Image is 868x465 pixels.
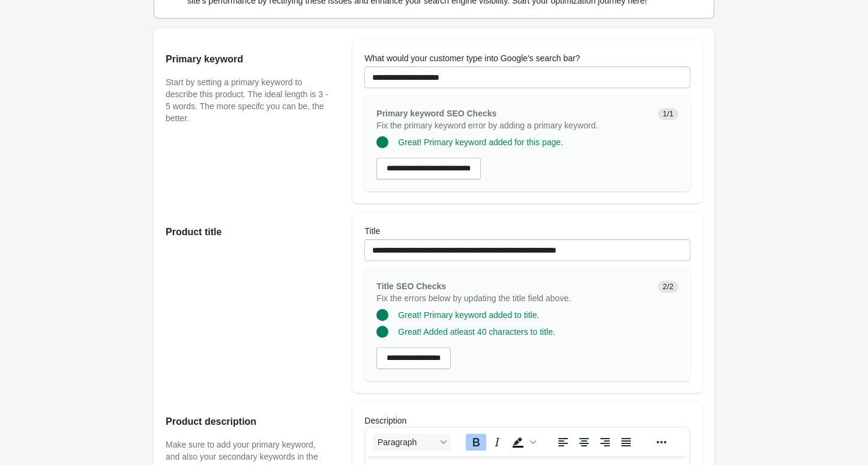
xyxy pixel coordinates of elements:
span: Title SEO Checks [376,281,446,291]
span: Great! Primary keyword added to title. [398,310,539,320]
button: Italic [487,434,507,451]
h2: Primary keyword [166,52,328,67]
button: Blocks [373,434,451,451]
button: Align center [574,434,594,451]
button: Justify [616,434,636,451]
button: Align right [595,434,615,451]
span: Great! Primary keyword added for this page. [398,137,563,147]
span: Paragraph [378,437,436,447]
span: Great! Added atleast 40 characters to title. [398,327,555,337]
span: 2/2 [658,281,678,293]
p: Fix the errors below by updating the title field above. [376,292,648,304]
div: Background color [508,434,538,451]
p: Fix the primary keyword error by adding a primary keyword. [376,119,648,131]
button: Reveal or hide additional toolbar items [651,434,672,451]
h2: Product description [166,415,328,429]
span: 1/1 [658,108,678,120]
button: Bold [466,434,486,451]
h2: Product title [166,225,328,239]
span: Primary keyword SEO Checks [376,109,496,118]
label: What would your customer type into Google's search bar? [364,52,580,64]
p: Start by setting a primary keyword to describe this product. The ideal length is 3 - 5 words. The... [166,76,328,124]
label: Title [364,225,380,237]
button: Align left [553,434,573,451]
